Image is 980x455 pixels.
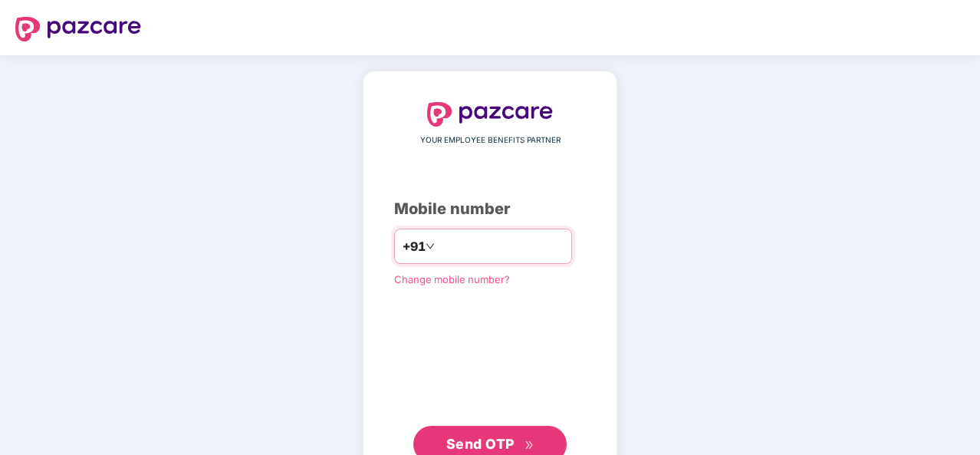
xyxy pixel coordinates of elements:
img: logo [15,17,141,41]
span: double-right [525,440,534,450]
a: Change mobile number? [394,273,510,285]
span: down [426,242,435,251]
span: YOUR EMPLOYEE BENEFITS PARTNER [420,134,561,147]
img: logo [427,102,553,127]
span: Send OTP [446,436,515,452]
span: +91 [403,237,426,256]
div: Mobile number [394,197,586,221]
